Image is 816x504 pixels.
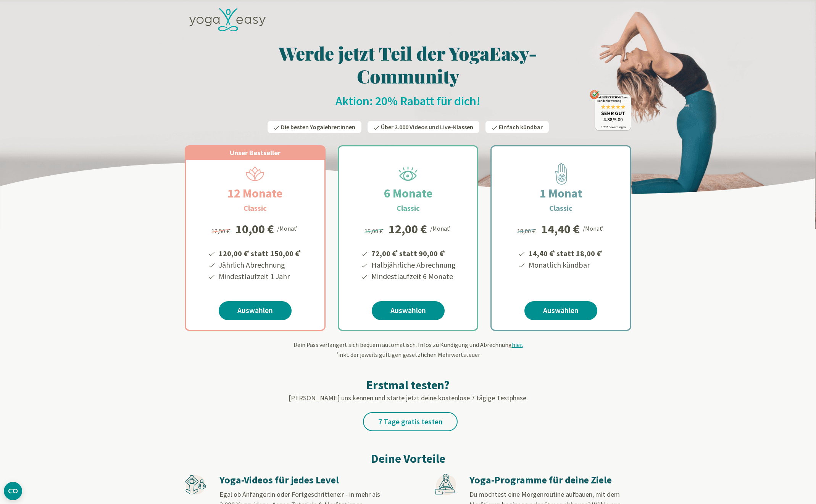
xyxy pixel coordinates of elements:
div: /Monat [430,223,452,233]
h2: Erstmal testen? [185,377,631,393]
h3: Classic [244,202,267,214]
li: 120,00 € statt 150,00 € [218,246,302,259]
div: Dein Pass verlängert sich bequem automatisch. Infos zu Kündigung und Abrechnung [185,340,631,359]
a: 7 Tage gratis testen [363,412,458,431]
h3: Yoga-Programme für deine Ziele [469,474,631,486]
div: /Monat [583,223,605,233]
li: Mindestlaufzeit 1 Jahr [218,271,302,282]
h3: Yoga-Videos für jedes Level [219,474,381,486]
h2: 6 Monate [366,184,451,202]
h3: Classic [397,202,420,214]
h3: Classic [549,202,572,214]
a: Auswählen [524,301,597,320]
li: 72,00 € statt 90,00 € [370,246,456,259]
p: [PERSON_NAME] uns kennen und starte jetzt deine kostenlose 7 tägige Testphase. [185,393,631,403]
span: Unser Bestseller [230,148,281,157]
span: hier. [512,341,523,348]
span: 12,50 € [211,227,232,235]
div: 14,40 € [541,223,580,235]
h2: Deine Vorteile [185,449,631,468]
div: 12,00 € [389,223,427,235]
div: /Monat [277,223,299,233]
span: Einfach kündbar [499,123,543,131]
h2: 1 Monat [521,184,601,202]
span: 18,00 € [517,227,537,235]
h1: Werde jetzt Teil der YogaEasy-Community [185,42,631,87]
h2: 12 Monate [209,184,301,202]
li: Halbjährliche Abrechnung [370,259,456,271]
a: Auswählen [372,301,445,320]
span: Die besten Yogalehrer:innen [281,123,355,131]
li: 14,40 € statt 18,00 € [527,246,604,259]
div: 10,00 € [235,223,274,235]
span: inkl. der jeweils gültigen gesetzlichen Mehrwertsteuer [336,351,480,358]
li: Monatlich kündbar [527,259,604,271]
span: 15,00 € [364,227,385,235]
img: ausgezeichnet_badge.png [590,90,631,131]
a: Auswählen [219,301,292,320]
span: Über 2.000 Videos und Live-Klassen [381,123,473,131]
h2: Aktion: 20% Rabatt für dich! [185,93,631,109]
li: Mindestlaufzeit 6 Monate [370,271,456,282]
button: CMP-Widget öffnen [4,482,22,500]
li: Jährlich Abrechnung [218,259,302,271]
